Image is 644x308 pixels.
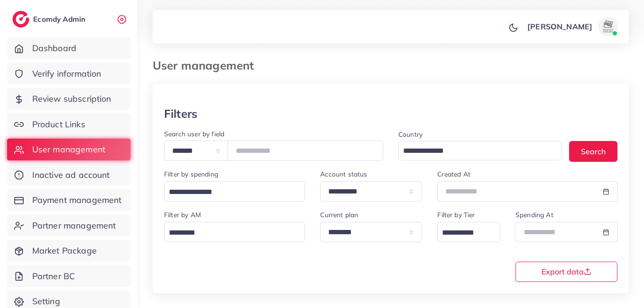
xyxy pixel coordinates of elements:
[7,88,130,110] a: Review subscription
[7,189,130,211] a: Payment management
[7,139,130,160] a: User management
[320,210,358,220] label: Current plan
[164,129,224,139] label: Search user by field
[400,144,549,158] input: Search for option
[164,107,197,121] h3: Filters
[7,114,130,135] a: Product Links
[33,15,88,24] h2: Ecomdy Admin
[522,17,621,36] a: [PERSON_NAME]avatar
[7,240,130,262] a: Market Package
[32,143,105,156] span: User management
[32,42,76,54] span: Dashboard
[32,118,85,131] span: Product Links
[164,210,201,220] label: Filter by AM
[7,37,130,59] a: Dashboard
[164,169,218,179] label: Filter by spending
[7,164,130,186] a: Inactive ad account
[32,93,111,105] span: Review subscription
[437,222,500,242] div: Search for option
[7,215,130,237] a: Partner management
[569,141,617,161] button: Search
[398,141,561,160] div: Search for option
[153,59,261,72] h3: User management
[32,194,122,206] span: Payment management
[320,169,367,179] label: Account status
[164,222,305,242] div: Search for option
[32,295,60,308] span: Setting
[515,210,553,220] label: Spending At
[32,169,110,181] span: Inactive ad account
[439,226,488,240] input: Search for option
[527,21,592,32] p: [PERSON_NAME]
[32,68,101,80] span: Verify information
[32,270,75,282] span: Partner BC
[164,181,305,202] div: Search for option
[398,130,423,139] label: Country
[542,268,591,275] span: Export data
[515,262,617,282] button: Export data
[12,11,29,27] img: logo
[7,265,130,287] a: Partner BC
[437,210,475,220] label: Filter by Tier
[166,226,293,240] input: Search for option
[437,169,470,179] label: Created At
[32,245,97,257] span: Market Package
[166,185,293,200] input: Search for option
[12,11,88,27] a: logoEcomdy Admin
[7,63,130,85] a: Verify information
[32,220,116,232] span: Partner management
[598,17,617,36] img: avatar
